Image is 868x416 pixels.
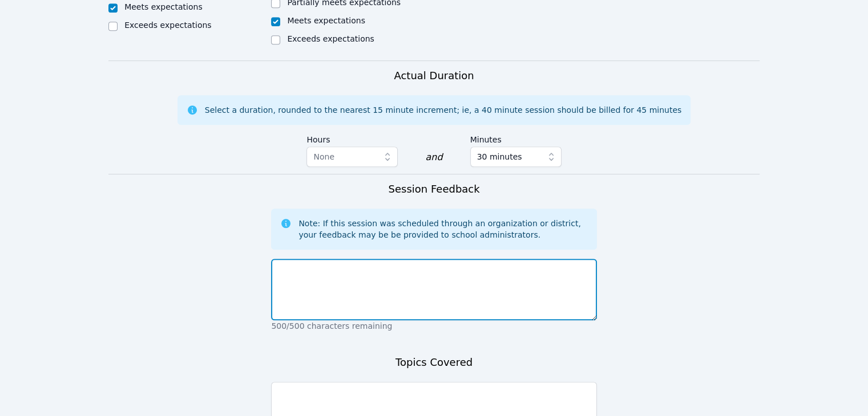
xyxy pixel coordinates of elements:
[395,354,473,370] h3: Topics Covered
[306,146,398,167] button: None
[205,104,681,116] div: Select a duration, rounded to the nearest 15 minute increment; ie, a 40 minute session should be ...
[425,150,442,164] div: and
[394,68,474,84] h3: Actual Duration
[388,181,479,197] h3: Session Feedback
[313,152,334,161] span: None
[306,129,398,146] label: Hours
[124,2,203,11] label: Meets expectations
[124,21,211,30] label: Exceeds expectations
[477,150,522,164] span: 30 minutes
[470,146,562,167] button: 30 minutes
[287,16,365,25] label: Meets expectations
[287,34,374,43] label: Exceeds expectations
[298,218,587,240] div: Note: If this session was scheduled through an organization or district, your feedback may be be ...
[271,320,596,332] p: 500/500 characters remaining
[470,129,562,146] label: Minutes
